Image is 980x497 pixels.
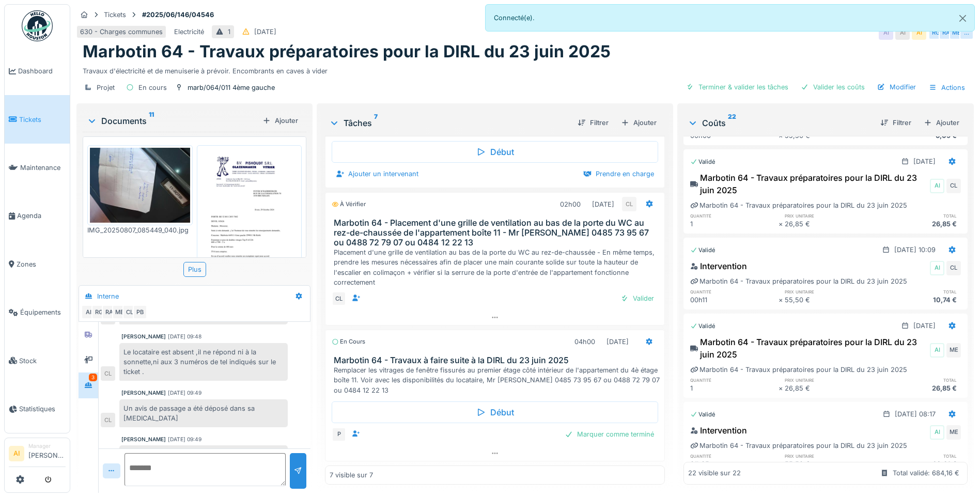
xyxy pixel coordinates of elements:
div: Intervention [690,260,747,272]
div: 26,85 € [873,219,961,229]
a: Maintenance [5,144,70,192]
div: [DATE] 10:09 [894,245,936,255]
div: CL [101,413,115,427]
div: ME [949,25,963,40]
div: À vérifier [332,200,366,209]
div: À replanifier [119,445,288,463]
div: CL [332,291,346,306]
div: … [959,25,974,40]
h6: quantité [690,453,778,459]
div: Plus [183,262,206,277]
div: [PERSON_NAME] [121,436,166,443]
div: CL [122,305,137,319]
div: Marbotin 64 - Travaux préparatoires pour la DIRL du 23 juin 2025 [690,365,907,375]
div: Travaux d'électricité et de menuiserie à prévoir. Encombrants en caves à vider [83,62,968,76]
li: AI [9,446,24,461]
div: × [779,383,785,393]
div: 26,85 € [873,383,961,393]
div: 55,50 € [785,459,873,469]
li: [PERSON_NAME] [28,442,66,464]
div: Validé [690,410,715,419]
div: Marbotin 64 - Travaux préparatoires pour la DIRL du 23 juin 2025 [690,276,907,286]
span: Équipements [20,307,66,317]
h1: Marbotin 64 - Travaux préparatoires pour la DIRL du 23 juin 2025 [83,42,611,61]
div: AI [930,179,944,193]
div: CL [622,197,636,211]
a: Équipements [5,288,70,336]
div: Prendre en charge [579,167,658,181]
a: Stock [5,336,70,384]
div: CL [946,261,961,275]
div: 10,74 € [873,295,961,305]
div: [DATE] [913,157,936,166]
div: [DATE] [913,321,936,331]
div: Marbotin 64 - Travaux préparatoires pour la DIRL du 23 juin 2025 [690,336,928,361]
div: 26,85 € [785,219,873,229]
div: 7 visible sur 7 [330,470,373,480]
div: Manager [28,442,66,450]
div: Valider les coûts [797,80,869,94]
div: Documents [87,115,258,127]
div: 01h05 [690,459,778,469]
span: Tickets [19,115,66,125]
div: Début [332,401,658,423]
div: Projet [97,83,115,92]
sup: 11 [149,115,154,127]
a: AI Manager[PERSON_NAME] [9,442,66,467]
div: Ajouter [617,116,661,130]
h6: quantité [690,377,778,383]
div: 04h00 [574,337,595,347]
div: Electricité [174,27,204,37]
div: 630 - Charges communes [80,27,163,37]
div: 55,50 € [785,295,873,305]
h6: total [873,212,961,219]
div: Connecté(e). [485,4,975,32]
div: Filtrer [876,116,915,130]
div: AI [81,305,96,319]
div: RG [91,305,106,319]
div: [PERSON_NAME] [121,333,166,340]
div: CL [946,179,961,193]
div: Placement d'une grille de ventilation au bas de la porte du WC au rez-de-chaussée - En même temps... [334,247,660,287]
div: Actions [924,80,970,95]
div: marb/064/011 4ème gauche [188,83,275,92]
div: AI [895,25,910,40]
a: Statistiques [5,385,70,433]
strong: #2025/06/146/04546 [138,10,218,20]
div: 22 visible sur 22 [688,469,741,478]
div: AI [912,25,926,40]
div: × [779,219,785,229]
h6: prix unitaire [785,212,873,219]
div: Interne [97,291,119,301]
div: Validé [690,246,715,255]
div: Tickets [104,10,126,20]
div: IMG_20250807_085449_040.jpg [87,225,193,235]
div: PB [133,305,147,319]
div: Marquer comme terminé [561,427,658,441]
div: 1 [228,27,230,37]
div: Le locataire est absent ,il ne répond ni à la sonnette,ni aux 3 numéros de tel indiqués sur le ti... [119,343,288,381]
h3: Marbotin 64 - Placement d'une grille de ventilation au bas de la porte du WC au rez-de-chaussée d... [334,218,660,248]
div: 26,85 € [785,383,873,393]
div: 00h11 [690,295,778,305]
div: Filtrer [573,116,613,130]
div: Ajouter [258,114,302,128]
h6: quantité [690,288,778,295]
div: AI [879,25,893,40]
span: Statistiques [19,404,66,414]
a: Tickets [5,95,70,143]
h6: prix unitaire [785,377,873,383]
div: [DATE] 09:49 [168,436,201,443]
div: RG [928,25,943,40]
h6: total [873,453,961,459]
div: [DATE] [254,27,276,37]
span: Zones [17,259,66,269]
span: Dashboard [18,66,66,76]
div: [DATE] 08:17 [895,409,936,419]
div: ME [946,425,961,440]
div: × [779,459,785,469]
img: uzzaoy41y2rgtyknkbwb69dahsse [199,148,300,289]
div: Tâches [329,117,569,129]
div: Validé [690,322,715,331]
img: Badge_color-CXgf-gQk.svg [22,10,53,41]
